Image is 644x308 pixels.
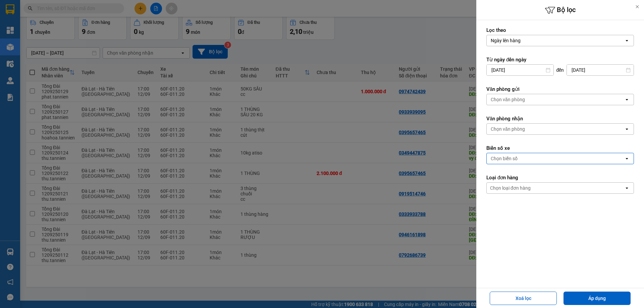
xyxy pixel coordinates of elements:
[486,115,634,122] label: Văn phòng nhận
[490,185,531,191] div: Chọn loại đơn hàng
[491,155,518,162] div: Chọn biển số
[624,38,630,43] svg: open
[491,96,525,103] div: Chọn văn phòng
[491,126,525,132] div: Chọn văn phòng
[624,126,630,132] svg: open
[486,56,634,63] label: Từ ngày đến ngày
[486,27,634,34] label: Lọc theo
[624,185,630,191] svg: open
[563,292,631,305] button: Áp dụng
[486,86,634,93] label: Văn phòng gửi
[521,37,522,44] input: Selected Ngày lên hàng.
[486,145,634,151] label: Biển số xe
[476,5,644,15] h6: Bộ lọc
[486,174,634,181] label: Loại đơn hàng
[487,65,553,75] input: Select a date.
[490,292,557,305] button: Xoá lọc
[556,67,564,73] span: đến
[624,97,630,102] svg: open
[624,156,630,161] svg: open
[567,65,634,75] input: Select a date.
[491,37,521,44] div: Ngày lên hàng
